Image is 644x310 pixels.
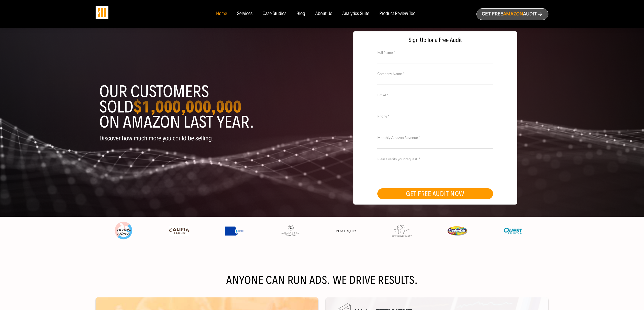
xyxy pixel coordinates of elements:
[377,113,493,119] label: Phone *
[503,226,523,236] img: Quest Nutriton
[263,11,287,17] a: Case Studies
[280,225,300,237] img: Anastasia Beverly Hills
[225,226,245,236] img: Express Water
[169,226,189,236] img: Califia Farms
[99,84,318,130] h1: Our customers sold on Amazon last year.
[133,96,242,117] strong: $1,000,000,000
[99,135,318,142] p: Discover how much more you could be selling.
[377,161,454,181] iframe: reCAPTCHA
[377,71,493,76] label: Company Name *
[377,156,493,162] label: Please verify your request. *
[392,225,412,237] img: Drunk Elephant
[377,54,493,63] input: Full Name *
[377,119,493,127] input: Contact Number *
[297,11,305,17] a: Blog
[503,11,523,17] span: Amazon
[96,275,548,285] h2: Anyone can run ads. We drive results.
[113,221,134,241] img: Peach Slices
[377,76,493,85] input: Company Name *
[377,140,493,149] input: Monthly Amazon Revenue *
[315,11,332,17] a: About Us
[447,226,467,236] img: Creative Kids
[377,188,493,199] button: GET FREE AUDIT NOW
[476,8,548,20] a: Get freeAmazonAudit
[216,11,227,17] a: Home
[377,135,493,140] label: Monthly Amazon Revenue *
[237,11,252,17] a: Services
[358,36,512,44] span: Sign Up for a Free Audit
[96,6,108,19] img: Sug
[336,229,356,233] img: Peach & Lily
[379,11,417,17] a: Product Review Tool
[377,50,493,55] label: Full Name *
[377,92,493,98] label: Email *
[377,97,493,106] input: Email *
[342,11,369,17] a: Analytics Suite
